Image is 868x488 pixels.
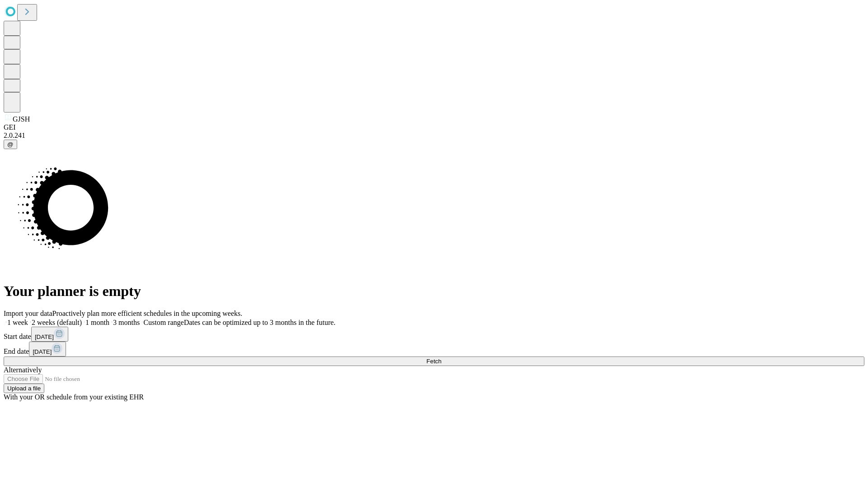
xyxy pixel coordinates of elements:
span: 3 months [113,319,140,326]
div: End date [4,342,864,357]
span: With your OR schedule from your existing EHR [4,393,144,401]
span: GJSH [13,115,30,123]
span: [DATE] [33,348,52,355]
span: Fetch [426,358,441,365]
span: [DATE] [35,333,54,340]
span: Dates can be optimized up to 3 months in the future. [184,319,335,326]
span: @ [7,141,14,148]
span: Custom range [143,319,184,326]
button: [DATE] [31,327,68,342]
div: Start date [4,327,864,342]
span: Alternatively [4,366,42,374]
span: Proactively plan more efficient schedules in the upcoming weeks. [52,310,242,317]
span: 2 weeks (default) [32,319,82,326]
div: GEI [4,123,864,131]
h1: Your planner is empty [4,283,864,300]
span: 1 month [85,319,109,326]
button: @ [4,140,17,149]
button: Fetch [4,357,864,366]
span: 1 week [7,319,28,326]
button: [DATE] [29,342,66,357]
button: Upload a file [4,384,44,393]
span: Import your data [4,310,52,317]
div: 2.0.241 [4,131,864,140]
